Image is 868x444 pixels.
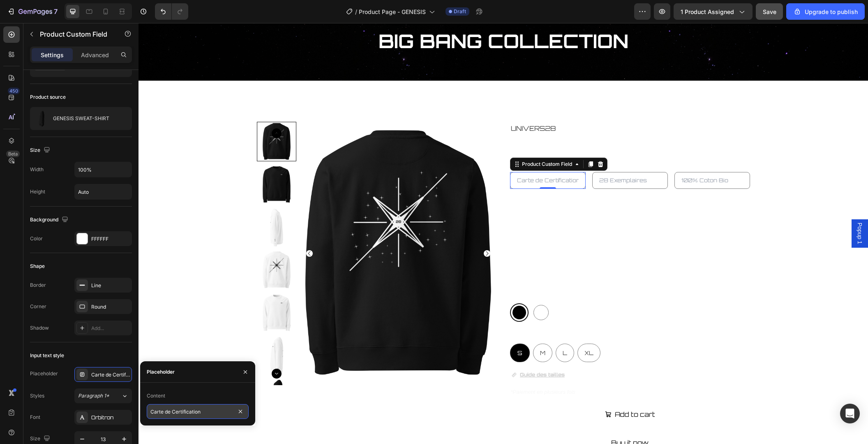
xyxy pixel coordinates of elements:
[381,347,426,356] p: Guide des tailles
[168,227,174,234] button: Carousel Back Arrow
[536,149,612,166] input: 100% Coton Bio
[681,7,734,16] span: 1 product assigned
[161,99,358,362] img: Dark Matter
[473,414,510,426] div: Buy it now
[372,172,404,186] div: €210,00
[40,29,110,39] p: Product Custom Field
[424,326,429,333] span: L
[118,227,158,267] img: Stellar Light
[30,166,44,173] div: Width
[372,366,437,372] i: *Paiement en plusieurs fois
[372,409,612,431] button: Buy it now
[372,119,612,142] h2: GENESIS SWEAT-SHIRT
[33,110,50,127] img: product feature img
[139,23,868,444] iframe: Design area
[155,3,188,20] div: Undo/Redo
[118,313,158,352] img: Stellar Light
[372,305,399,317] legend: Taille: S
[454,149,529,166] input: 28 Exemplaires
[756,3,783,20] button: Save
[30,324,49,332] div: Shadow
[30,235,43,242] div: Color
[118,184,158,224] img: Stellar Light
[355,7,357,16] span: /
[133,105,143,115] button: Carousel Back Arrow
[147,392,165,400] div: Content
[359,7,426,16] span: Product Page - GENESIS
[133,346,143,356] button: Carousel Next Arrow
[793,7,858,16] div: Upgrade to publish
[30,281,46,289] div: Border
[30,263,45,270] div: Shape
[30,93,66,101] div: Product source
[476,386,517,398] div: Add to cart
[91,303,130,311] div: Round
[786,3,865,20] button: Upgrade to publish
[840,404,860,423] div: Open Intercom Messenger
[91,325,130,332] div: Add...
[372,381,612,402] button: Add to cart
[382,137,435,145] div: Product Custom Field
[78,392,109,400] span: Paragraph 1*
[674,3,753,20] button: 1 product assigned
[75,184,132,199] input: Auto
[372,99,612,112] h2: UNIVERS28
[81,51,109,59] p: Advanced
[30,214,70,225] div: Background
[118,270,158,309] img: Stellar Light
[74,388,132,403] button: Paragraph 1*
[147,368,175,376] div: Placeholder
[402,326,407,333] span: M
[91,414,130,421] div: Orbitron
[30,414,40,421] div: Font
[53,116,109,121] p: GENESIS SWEAT-SHIRT
[91,235,130,243] div: FFFFFF
[372,265,441,277] legend: Couleur: Dark Matter
[30,188,45,195] div: Height
[345,227,352,234] button: Carousel Next Arrow
[763,8,776,15] span: Save
[717,200,725,221] span: Popup 1
[30,303,46,310] div: Corner
[75,162,132,177] input: Auto
[30,352,64,359] div: Input text style
[372,194,611,250] p: Genesis incarne l’instant où tout prend vie. Comme l’origine de l’univers, cette pièce symbolise ...
[446,326,455,333] span: XL
[372,149,447,166] input: Carte de Certification
[6,151,20,157] div: Beta
[118,142,158,181] img: Dark Matter
[91,371,130,379] div: Carte de Certification
[454,8,466,15] span: Draft
[379,326,384,333] span: S
[54,7,58,16] p: 7
[41,51,64,59] p: Settings
[118,356,158,395] img: Dark Matter
[3,3,61,20] button: 7
[30,145,52,156] div: Size
[91,282,130,289] div: Line
[8,88,20,94] div: 450
[30,370,58,377] div: Placeholder
[372,346,428,358] a: Guide des tailles
[30,392,44,400] div: Styles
